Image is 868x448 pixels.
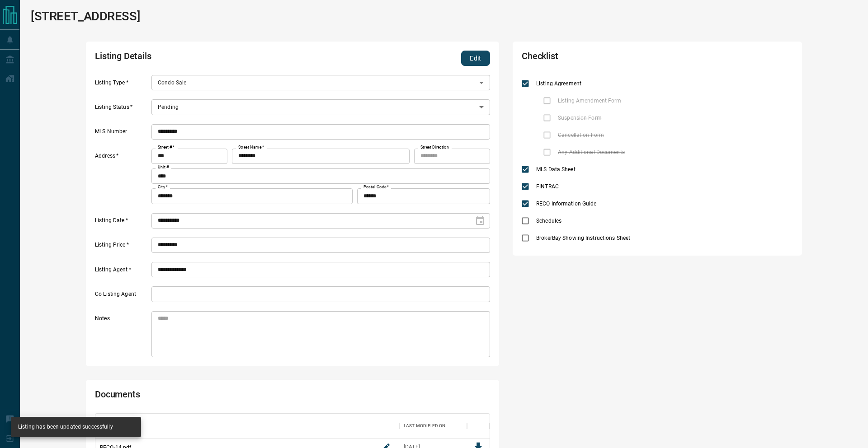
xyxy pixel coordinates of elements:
span: Cancellation Form [556,131,606,139]
h2: Checklist [522,51,684,66]
span: Any Additional Documents [556,148,627,156]
label: Notes [95,315,149,357]
span: Listing Amendment Form [556,97,623,105]
div: Pending [151,99,490,115]
div: Last Modified On [404,413,445,439]
label: Co Listing Agent [95,290,149,302]
label: Listing Date [95,217,149,229]
label: Street Name [238,145,264,150]
label: Street Direction [420,145,449,150]
h2: Listing Details [95,51,332,66]
div: Condo Sale [151,75,490,90]
label: Listing Type [95,79,149,91]
label: Listing Price [95,241,149,253]
div: Filename [100,413,123,439]
h1: [STREET_ADDRESS] [31,9,140,23]
label: City [158,184,168,190]
span: RECO Information Guide [534,200,599,208]
h2: Documents [95,389,332,404]
span: FINTRAC [534,182,561,191]
span: Listing Agreement [534,79,584,88]
label: Unit # [158,164,169,170]
div: Last Modified On [399,413,467,439]
label: Listing Agent [95,266,149,278]
span: Suspension Form [556,114,604,122]
span: BrokerBay Showing Instructions Sheet [534,234,632,242]
span: MLS Data Sheet [534,165,578,173]
label: MLS Number [95,128,149,140]
label: Postal Code [363,184,389,190]
span: Schedules [534,217,564,225]
label: Address [95,152,149,204]
button: Edit [461,51,490,66]
div: Listing has been updated successfully [18,420,113,434]
div: Filename [95,413,399,439]
label: Listing Status [95,103,149,115]
label: Street # [158,145,175,150]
